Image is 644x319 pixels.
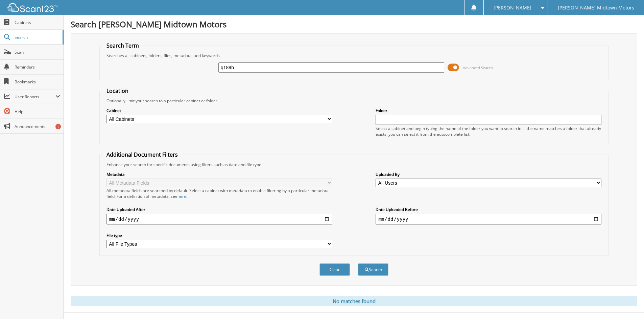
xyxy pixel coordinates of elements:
[358,263,388,276] button: Search
[103,53,605,58] div: Searches all cabinets, folders, files, metadata, and keywords
[177,193,186,199] a: here
[15,49,60,55] span: Scan
[103,162,605,167] div: Enhance your search for specific documents using filters such as date and file type.
[7,3,57,12] img: scan123-logo-white.svg
[376,108,601,113] label: Folder
[376,171,601,177] label: Uploaded By
[103,42,142,49] legend: Search Term
[494,6,531,10] span: [PERSON_NAME]
[103,98,605,104] div: Optionally limit your search to a particular cabinet or folder
[15,34,59,40] span: Search
[71,296,637,306] div: No matches found
[103,151,181,158] legend: Additional Document Filters
[376,126,601,137] div: Select a cabinet and begin typing the name of the folder you want to search in. If the name match...
[558,6,634,10] span: [PERSON_NAME] Midtown Motors
[15,79,60,85] span: Bookmarks
[106,207,332,212] label: Date Uploaded After
[610,287,644,319] iframe: Chat Widget
[15,20,60,25] span: Cabinets
[376,207,601,212] label: Date Uploaded Before
[15,124,60,129] span: Announcements
[71,19,637,30] h1: Search [PERSON_NAME] Midtown Motors
[55,124,61,129] div: 1
[463,65,493,70] span: Advanced Search
[376,214,601,224] input: end
[106,214,332,224] input: start
[106,108,332,113] label: Cabinet
[15,64,60,70] span: Reminders
[319,263,350,276] button: Clear
[15,109,60,114] span: Help
[106,171,332,177] label: Metadata
[106,233,332,238] label: File type
[106,188,332,199] div: All metadata fields are searched by default. Select a cabinet with metadata to enable filtering b...
[15,94,55,100] span: User Reports
[103,87,132,95] legend: Location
